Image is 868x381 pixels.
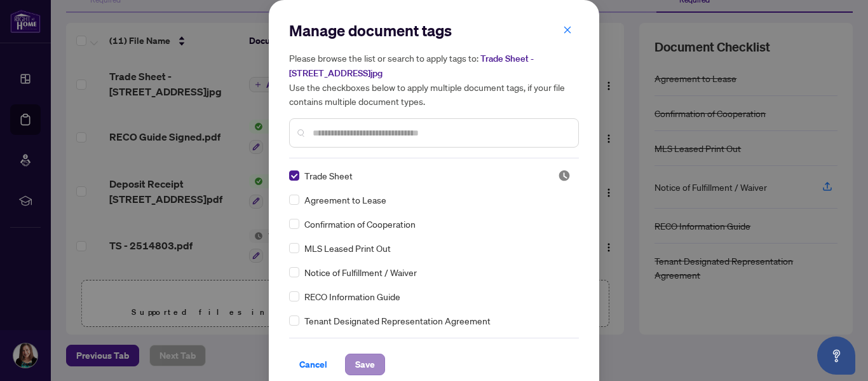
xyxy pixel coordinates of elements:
[558,169,571,182] span: Pending Review
[558,169,571,182] img: status
[304,217,416,231] span: Confirmation of Cooperation
[299,354,327,375] span: Cancel
[345,354,385,375] button: Save
[304,169,353,183] span: Trade Sheet
[289,354,337,375] button: Cancel
[304,241,391,255] span: MLS Leased Print Out
[304,193,386,207] span: Agreement to Lease
[304,314,491,328] span: Tenant Designated Representation Agreement
[563,25,572,34] span: close
[304,265,417,279] span: Notice of Fulfillment / Waiver
[289,20,579,41] h2: Manage document tags
[289,51,579,108] h5: Please browse the list or search to apply tags to: Use the checkboxes below to apply multiple doc...
[817,336,855,375] button: Open asap
[355,354,375,375] span: Save
[304,289,400,303] span: RECO Information Guide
